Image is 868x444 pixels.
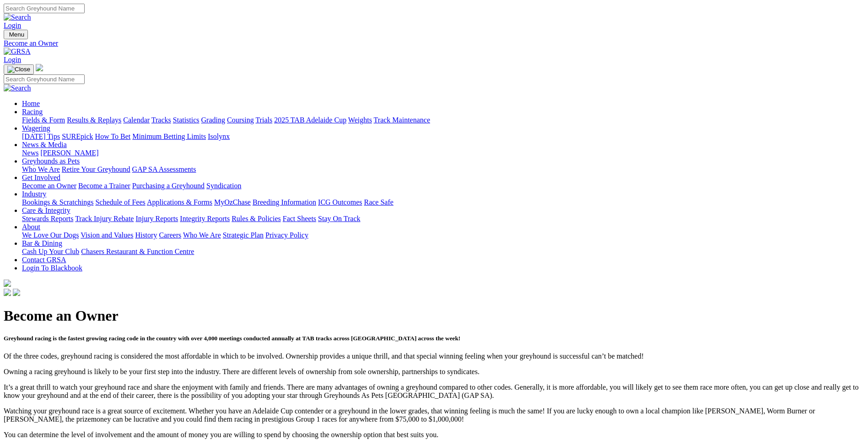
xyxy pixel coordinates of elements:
[4,4,85,13] input: Search
[123,116,150,124] a: Calendar
[348,116,372,124] a: Weights
[22,141,67,148] a: News & Media
[147,198,212,206] a: Applications & Forms
[4,30,28,39] button: Toggle navigation
[4,48,31,56] img: GRSA
[4,74,85,84] input: Search
[232,215,281,222] a: Rules & Policies
[22,239,62,247] a: Bar & Dining
[201,116,225,124] a: Grading
[22,108,43,116] a: Racing
[81,231,133,239] a: Vision and Values
[22,215,73,222] a: Stewards Reports
[4,431,864,439] p: You can determine the level of involvement and the amount of money you are willing to spend by ch...
[22,206,70,214] a: Care & Integrity
[4,13,31,21] img: Search
[22,248,79,255] a: Cash Up Your Club
[374,116,430,124] a: Track Maintenance
[208,132,230,140] a: Isolynx
[364,198,393,206] a: Race Safe
[4,280,11,287] img: logo-grsa-white.png
[22,215,864,223] div: Care & Integrity
[132,132,206,140] a: Minimum Betting Limits
[159,231,181,239] a: Careers
[132,165,196,173] a: GAP SA Assessments
[4,307,864,324] h1: Become an Owner
[4,383,864,400] p: It’s a great thrill to watch your greyhound race and share the enjoyment with family and friends....
[22,165,864,174] div: Greyhounds as Pets
[95,198,145,206] a: Schedule of Fees
[62,165,130,173] a: Retire Your Greyhound
[22,174,60,181] a: Get Involved
[4,335,864,342] h5: Greyhound racing is the fastest growing racing code in the country with over 4,000 meetings condu...
[183,231,221,239] a: Who We Are
[132,182,205,190] a: Purchasing a Greyhound
[22,124,50,132] a: Wagering
[13,289,20,296] img: twitter.svg
[318,198,362,206] a: ICG Outcomes
[4,39,864,48] a: Become an Owner
[223,231,264,239] a: Strategic Plan
[4,64,34,74] button: Toggle navigation
[22,264,82,272] a: Login To Blackbook
[22,149,864,157] div: News & Media
[22,182,76,190] a: Become an Owner
[4,56,21,63] a: Login
[214,198,251,206] a: MyOzChase
[22,198,864,206] div: Industry
[7,66,30,73] img: Close
[318,215,360,222] a: Stay On Track
[4,368,864,376] p: Owning a racing greyhound is likely to be your first step into the industry. There are different ...
[78,182,130,190] a: Become a Trainer
[206,182,241,190] a: Syndication
[274,116,346,124] a: 2025 TAB Adelaide Cup
[22,149,38,157] a: News
[95,132,131,140] a: How To Bet
[173,116,199,124] a: Statistics
[22,116,65,124] a: Fields & Form
[151,116,171,124] a: Tracks
[22,132,60,140] a: [DATE] Tips
[22,231,864,239] div: About
[40,149,98,157] a: [PERSON_NAME]
[135,231,157,239] a: History
[22,182,864,190] div: Get Involved
[22,198,93,206] a: Bookings & Scratchings
[4,84,31,92] img: Search
[22,223,40,231] a: About
[180,215,230,222] a: Integrity Reports
[22,116,864,124] div: Racing
[22,231,79,239] a: We Love Our Dogs
[135,215,178,222] a: Injury Reports
[227,116,254,124] a: Coursing
[22,132,864,141] div: Wagering
[255,116,272,124] a: Trials
[9,31,24,38] span: Menu
[62,132,93,140] a: SUREpick
[22,248,864,256] div: Bar & Dining
[22,157,80,165] a: Greyhounds as Pets
[4,407,864,423] p: Watching your greyhound race is a great source of excitement. Whether you have an Adelaide Cup co...
[81,248,194,255] a: Chasers Restaurant & Function Centre
[22,256,66,264] a: Contact GRSA
[265,231,308,239] a: Privacy Policy
[4,289,11,296] img: facebook.svg
[67,116,121,124] a: Results & Replays
[4,352,864,360] p: Of the three codes, greyhound racing is considered the most affordable in which to be involved. O...
[283,215,316,222] a: Fact Sheets
[22,100,40,107] a: Home
[4,21,21,29] a: Login
[22,190,46,198] a: Industry
[22,165,60,173] a: Who We Are
[36,64,43,71] img: logo-grsa-white.png
[253,198,316,206] a: Breeding Information
[75,215,134,222] a: Track Injury Rebate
